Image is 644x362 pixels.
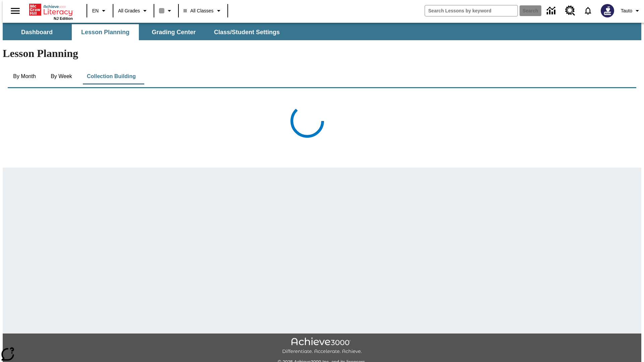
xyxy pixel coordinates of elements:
[579,2,597,19] a: Notifications
[81,28,129,36] span: Lesson Planning
[118,7,140,14] span: All Grades
[181,5,225,17] button: Class: All Classes, Select your class
[3,23,641,40] div: SubNavbar
[3,24,286,40] div: SubNavbar
[618,5,644,17] button: Profile/Settings
[29,3,73,16] a: Home
[82,68,141,84] button: Collection Building
[152,28,196,36] span: Grading Center
[72,24,139,40] button: Lesson Planning
[601,4,614,17] img: Avatar
[21,28,53,36] span: Dashboard
[3,24,70,40] button: Dashboard
[597,2,618,19] button: Select a new avatar
[183,7,213,14] span: All Classes
[140,24,207,40] button: Grading Center
[425,5,518,16] input: search field
[29,2,73,20] div: Home
[5,1,25,21] button: Open side menu
[621,7,632,14] span: Tauto
[282,338,362,355] img: Achieve3000 Differentiate Accelerate Achieve
[561,2,579,20] a: Resource Center, Will open in new tab
[115,5,152,17] button: Grade: All Grades, Select a grade
[543,2,561,20] a: Data Center
[209,24,285,40] button: Class/Student Settings
[214,28,280,36] span: Class/Student Settings
[45,68,78,84] button: By Week
[3,47,641,60] h1: Lesson Planning
[8,68,41,84] button: By Month
[89,5,111,17] button: Language: EN, Select a language
[54,16,73,20] span: NJ Edition
[92,7,99,14] span: EN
